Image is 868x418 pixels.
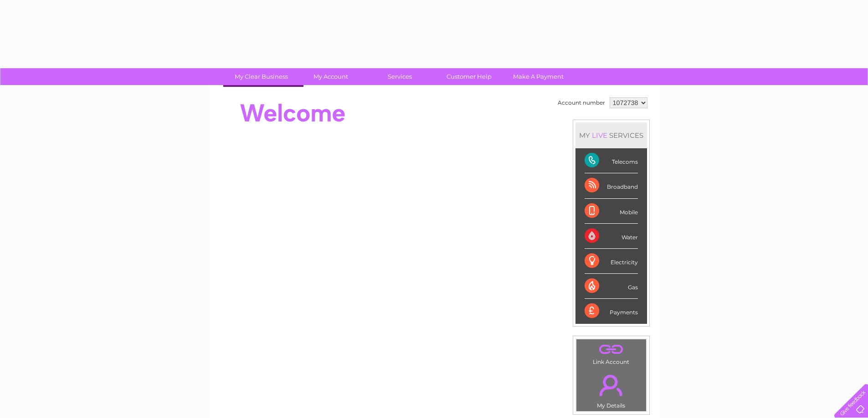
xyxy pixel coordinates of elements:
a: Services [362,68,437,85]
div: Water [585,224,638,249]
div: Electricity [585,249,638,274]
a: My Clear Business [224,68,299,85]
a: . [579,369,644,401]
div: Payments [585,299,638,323]
td: My Details [576,367,647,412]
div: Gas [585,274,638,299]
td: Account number [555,95,607,111]
a: My Account [293,68,368,85]
a: Make A Payment [501,68,576,85]
td: Link Account [576,339,647,368]
a: Login Details [227,86,303,104]
div: Mobile [585,199,638,224]
div: LIVE [590,131,609,140]
a: . [579,342,644,358]
div: Broadband [585,173,638,198]
div: Telecoms [585,148,638,173]
div: MY SERVICES [575,122,647,148]
a: Customer Help [431,68,507,85]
